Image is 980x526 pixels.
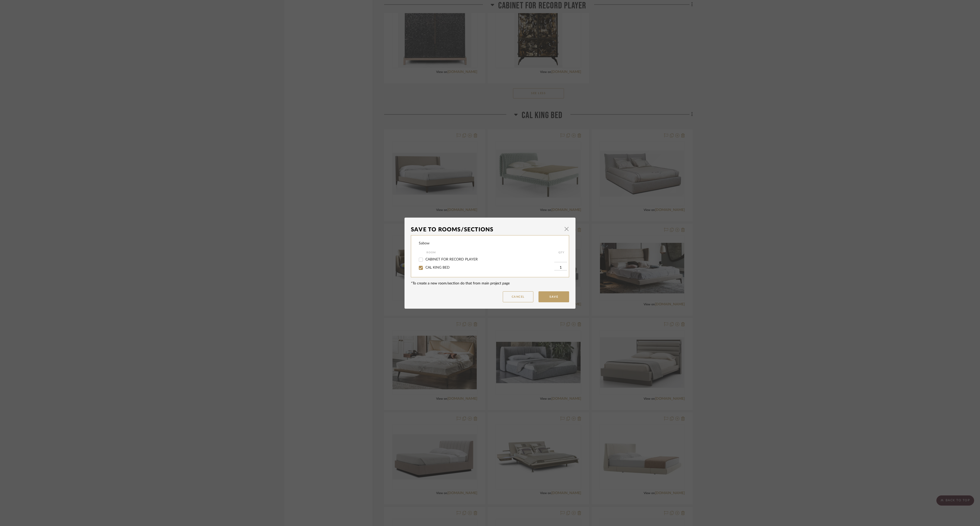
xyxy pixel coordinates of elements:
button: Cancel [503,291,533,302]
div: Room [426,249,554,256]
div: QTY [554,249,568,256]
button: Close [561,224,572,234]
div: Save To Rooms/Sections [411,224,561,235]
div: *To create a new room/section do that from main project page [411,281,569,286]
div: Sabow [419,241,430,246]
span: CABINET FOR RECORD PLAYER [425,258,478,261]
dialog-header: Save To Rooms/Sections [411,224,569,235]
span: CAL KING BED [425,266,450,269]
button: Save [538,291,569,302]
